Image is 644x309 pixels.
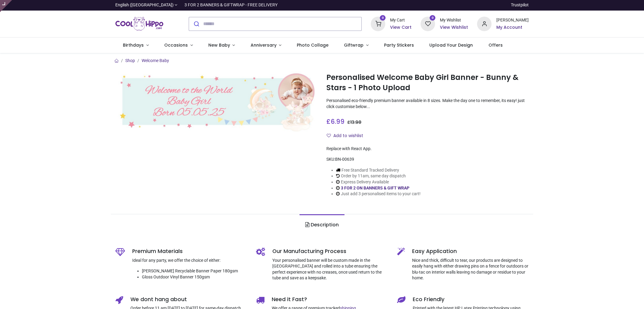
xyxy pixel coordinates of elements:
p: Nice and thick, difficult to tear, our products are designed to easily hang with either drawing p... [412,258,529,281]
a: Welcome Baby [142,58,169,63]
a: My Account [496,25,529,31]
span: 13.98 [350,119,361,125]
span: Occasions [164,42,188,48]
li: Gloss Outdoor Vinyl Banner 150gsm [142,274,247,280]
a: View Cart [390,25,412,31]
a: Anniversary [243,38,289,53]
span: 6.99 [331,117,344,126]
div: 3 FOR 2 BANNERS & GIFTWRAP - FREE DELIVERY [184,2,277,8]
span: Photo Collage [297,42,328,48]
a: Description [300,214,344,235]
a: Trustpilot [511,2,529,8]
li: [PERSON_NAME] Recyclable Banner Paper 180gsm [142,268,247,274]
img: Cool Hippo [115,15,164,32]
li: Order by 11am, same day dispatch [336,173,421,179]
span: Offers [489,42,503,48]
sup: 0 [380,15,386,21]
h5: Easy Application [412,248,529,255]
div: My Wishlist [440,17,468,23]
sup: 0 [430,15,435,21]
span: £ [347,119,361,125]
a: 0 [371,21,385,26]
h5: Need it Fast? [272,296,388,303]
a: View Wishlist [440,25,468,31]
h5: Our Manufacturing Process [272,248,388,255]
span: Birthdays [123,42,144,48]
h5: Eco Friendly [413,296,529,303]
a: Logo of Cool Hippo [115,15,164,32]
p: Ideal for any party, we offer the choice of either: [132,258,247,264]
li: Free Standard Tracked Delivery [336,167,421,173]
a: Shop [125,58,135,63]
p: Personalised eco-friendly premium banner available in 8 sizes. Make the day one to remember, its ... [326,98,529,110]
div: Replace with React App. [326,146,529,152]
li: Just add 3 personalised items to your cart! [336,191,421,197]
i: Add to wishlist [327,133,331,138]
span: BN-00639 [335,157,354,162]
button: Add to wishlistAdd to wishlist [326,131,368,141]
span: Upload Your Design [429,42,473,48]
div: SKU: [326,156,529,163]
a: Occasions [156,38,200,53]
a: English ([GEOGRAPHIC_DATA]) [115,2,178,8]
div: My Cart [390,17,412,23]
a: 3 FOR 2 ON BANNERS & GIFT WRAP [341,186,409,190]
h5: We dont hang about [130,296,247,303]
a: Giftwrap [336,38,376,53]
img: Personalised Welcome Baby Girl Banner - Bunny & Stars - 1 Photo Upload [115,71,318,132]
a: New Baby [200,38,243,53]
h1: Personalised Welcome Baby Girl Banner - Bunny & Stars - 1 Photo Upload [326,72,529,93]
span: New Baby [208,42,230,48]
a: 0 [421,21,435,26]
button: Submit [189,17,203,31]
h5: Premium Materials [132,248,247,255]
div: [PERSON_NAME] [496,17,529,23]
span: £ [326,117,344,126]
span: Anniversary [251,42,277,48]
li: Express Delivery Available [336,179,421,185]
p: Your personalised banner will be custom made in the [GEOGRAPHIC_DATA] and rolled into a tube ensu... [272,258,388,281]
span: Giftwrap [344,42,364,48]
a: Birthdays [115,38,157,53]
span: Party Stickers [384,42,414,48]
